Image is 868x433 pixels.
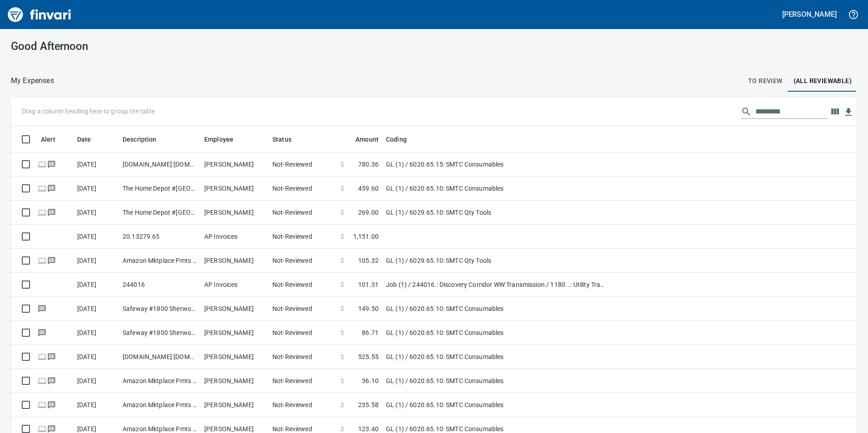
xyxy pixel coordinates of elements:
p: My Expenses [11,75,54,86]
td: [DATE] [74,225,119,249]
span: Online transaction [37,426,47,432]
td: Amazon Mktplace Pmts [DOMAIN_NAME][URL] WA [119,393,201,417]
span: Amount [344,134,379,145]
td: Not-Reviewed [269,273,337,297]
span: Description [123,134,168,145]
h5: [PERSON_NAME] [782,10,837,19]
td: [DOMAIN_NAME] [DOMAIN_NAME][URL] WA [119,153,201,177]
span: Has messages [47,402,56,408]
span: $ [340,256,344,265]
td: GL (1) / 6029.65.10: SMTC Qty Tools [382,249,609,273]
td: [DATE] [74,321,119,345]
span: Date [77,134,91,145]
span: 780.36 [358,160,379,169]
td: [DATE] [74,273,119,297]
td: GL (1) / 6020.65.10: SMTC Consumables [382,297,609,321]
span: 459.60 [358,184,379,193]
span: $ [340,208,344,217]
span: Amount [355,134,379,145]
span: Has messages [47,161,56,167]
td: [PERSON_NAME] [201,369,269,393]
td: Amazon Mktplace Pmts [DOMAIN_NAME][URL] WA [119,369,201,393]
span: $ [340,232,344,241]
span: (All Reviewable) [794,75,852,87]
td: [DATE] [74,249,119,273]
span: $ [340,376,344,385]
td: GL (1) / 6020.65.10: SMTC Consumables [382,393,609,417]
span: 269.00 [358,208,379,217]
span: Online transaction [37,378,47,384]
span: Employee [204,134,233,145]
span: $ [340,160,344,169]
td: Safeway #1800 Sherwood OR [119,297,201,321]
span: Date [77,134,103,145]
td: Not-Reviewed [269,249,337,273]
span: Has messages [47,257,56,263]
span: 1,151.00 [353,232,379,241]
td: Safeway #1800 Sherwood OR [119,321,201,345]
h3: Good Afternoon [11,40,278,53]
td: [PERSON_NAME] [201,201,269,225]
td: Not-Reviewed [269,321,337,345]
button: Download table [842,105,855,119]
td: [PERSON_NAME] [201,177,269,201]
span: Has messages [47,185,56,191]
span: 105.32 [358,256,379,265]
span: Coding [386,134,419,145]
span: Has messages [37,305,47,311]
span: Online transaction [37,354,47,359]
td: [PERSON_NAME] [201,321,269,345]
td: Not-Reviewed [269,153,337,177]
button: Choose columns to display [828,105,842,118]
span: Online transaction [37,257,47,263]
span: 36.10 [362,376,379,385]
td: [DATE] [74,369,119,393]
td: The Home Depot #[GEOGRAPHIC_DATA] [119,201,201,225]
a: Finvari [5,4,74,25]
td: Amazon Mktplace Pmts [DOMAIN_NAME][URL] WA [119,249,201,273]
td: Not-Reviewed [269,177,337,201]
td: [DATE] [74,201,119,225]
span: $ [340,280,344,289]
td: [PERSON_NAME] [201,297,269,321]
span: Alert [41,134,55,145]
td: [DATE] [74,345,119,369]
span: Alert [41,134,67,145]
span: Has messages [47,209,56,215]
span: Online transaction [37,209,47,215]
td: [PERSON_NAME] [201,249,269,273]
td: [PERSON_NAME] [201,153,269,177]
span: Online transaction [37,402,47,408]
button: [PERSON_NAME] [780,7,839,21]
span: $ [340,400,344,409]
td: AP Invoices [201,273,269,297]
td: GL (1) / 6029.65.10: SMTC Qty Tools [382,201,609,225]
td: GL (1) / 6020.65.15: SMTC Consumables [382,153,609,177]
span: $ [340,328,344,337]
span: Online transaction [37,161,47,167]
span: Coding [386,134,407,145]
span: Online transaction [37,185,47,191]
td: [DATE] [74,153,119,177]
td: [DATE] [74,393,119,417]
p: Drag a column heading here to group the table [22,107,155,116]
span: Status [272,134,291,145]
td: Job (1) / 244016.: Discovery Corridor WW Transmission / 1180. .: Utility Trailer / 5: Other [382,273,609,297]
td: [PERSON_NAME] [201,345,269,369]
span: Has messages [47,426,56,432]
td: GL (1) / 6020.65.10: SMTC Consumables [382,369,609,393]
span: 101.31 [358,280,379,289]
td: [PERSON_NAME] [201,393,269,417]
td: Not-Reviewed [269,297,337,321]
span: Has messages [37,330,47,335]
td: Not-Reviewed [269,345,337,369]
span: 149.50 [358,304,379,313]
nav: breadcrumb [11,75,54,86]
td: Not-Reviewed [269,201,337,225]
td: Not-Reviewed [269,225,337,249]
td: The Home Depot #[GEOGRAPHIC_DATA] [119,177,201,201]
span: Has messages [47,378,56,384]
span: 525.55 [358,352,379,361]
td: Not-Reviewed [269,369,337,393]
span: To Review [748,75,783,87]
